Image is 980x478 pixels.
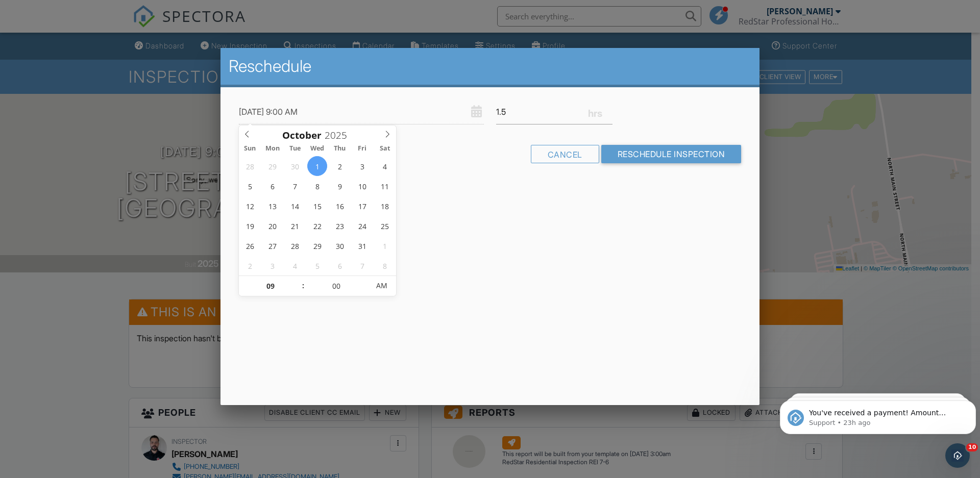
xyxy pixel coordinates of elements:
[240,216,260,236] span: October 19, 2025
[306,145,329,152] span: Wed
[262,256,282,275] span: November 3, 2025
[240,256,260,275] span: November 2, 2025
[375,236,395,256] span: November 1, 2025
[285,156,305,176] span: September 30, 2025
[285,236,305,256] span: October 28, 2025
[307,236,327,256] span: October 29, 2025
[262,156,282,176] span: September 29, 2025
[262,176,282,196] span: October 6, 2025
[229,56,751,77] h2: Reschedule
[776,379,980,450] iframe: Intercom notifications message
[262,216,282,236] span: October 20, 2025
[262,196,282,216] span: October 13, 2025
[262,236,282,256] span: October 27, 2025
[330,216,350,236] span: October 23, 2025
[352,196,372,216] span: October 17, 2025
[240,236,260,256] span: October 26, 2025
[352,256,372,275] span: November 7, 2025
[352,236,372,256] span: October 31, 2025
[375,216,395,236] span: October 25, 2025
[330,156,350,176] span: October 2, 2025
[307,196,327,216] span: October 15, 2025
[33,30,170,79] span: You've received a payment! Amount $530.00 Fee $14.88 Net $515.12 Transaction # Hdxsfj4cNcoD5UK9jg...
[374,145,396,152] span: Sat
[285,216,305,236] span: October 21, 2025
[322,129,355,142] input: Scroll to increment
[240,196,260,216] span: October 12, 2025
[307,256,327,275] span: November 5, 2025
[261,145,284,152] span: Mon
[240,156,260,176] span: September 28, 2025
[307,216,327,236] span: October 22, 2025
[351,145,374,152] span: Fri
[33,39,187,48] p: Message from Support, sent 23h ago
[302,275,305,296] span: :
[330,256,350,275] span: November 6, 2025
[284,145,306,152] span: Tue
[601,145,742,163] input: Reschedule Inspection
[330,196,350,216] span: October 16, 2025
[375,256,395,275] span: November 8, 2025
[329,145,351,152] span: Thu
[240,176,260,196] span: October 5, 2025
[375,176,395,196] span: October 11, 2025
[330,176,350,196] span: October 9, 2025
[285,176,305,196] span: October 7, 2025
[375,156,395,176] span: October 4, 2025
[375,196,395,216] span: October 18, 2025
[282,131,322,140] span: Scroll to increment
[531,145,599,163] div: Cancel
[285,256,305,275] span: November 4, 2025
[239,145,261,152] span: Sun
[352,156,372,176] span: October 3, 2025
[307,176,327,196] span: October 8, 2025
[305,276,367,296] input: Scroll to increment
[945,443,970,468] iframe: Intercom live chat
[285,196,305,216] span: October 14, 2025
[966,443,978,451] span: 10
[367,275,396,296] span: Click to toggle
[352,216,372,236] span: October 24, 2025
[352,176,372,196] span: October 10, 2025
[330,236,350,256] span: October 30, 2025
[239,276,302,296] input: Scroll to increment
[307,156,327,176] span: October 1, 2025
